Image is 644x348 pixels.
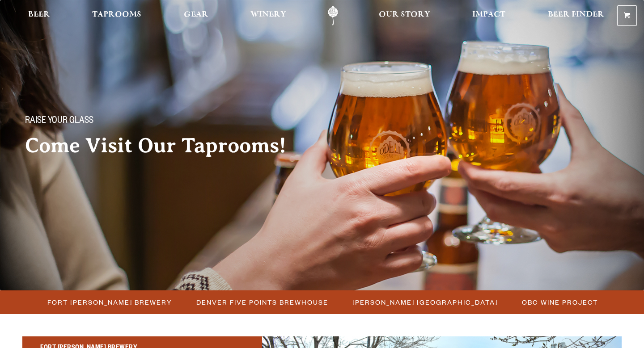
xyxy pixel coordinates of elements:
[42,296,177,309] a: Fort [PERSON_NAME] Brewery
[28,11,50,18] span: Beer
[191,296,333,309] a: Denver Five Points Brewhouse
[22,6,56,26] a: Beer
[245,6,292,26] a: Winery
[92,11,141,18] span: Taprooms
[25,116,93,127] span: Raise your glass
[517,296,602,309] a: OBC Wine Project
[86,6,147,26] a: Taprooms
[347,296,502,309] a: [PERSON_NAME] [GEOGRAPHIC_DATA]
[352,296,498,309] span: [PERSON_NAME] [GEOGRAPHIC_DATA]
[548,11,604,18] span: Beer Finder
[542,6,610,26] a: Beer Finder
[466,6,511,26] a: Impact
[196,296,328,309] span: Denver Five Points Brewhouse
[472,11,505,18] span: Impact
[373,6,436,26] a: Our Story
[379,11,430,18] span: Our Story
[47,296,172,309] span: Fort [PERSON_NAME] Brewery
[184,11,208,18] span: Gear
[250,11,286,18] span: Winery
[25,134,304,157] h2: Come Visit Our Taprooms!
[316,6,350,26] a: Odell Home
[522,296,598,309] span: OBC Wine Project
[178,6,214,26] a: Gear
